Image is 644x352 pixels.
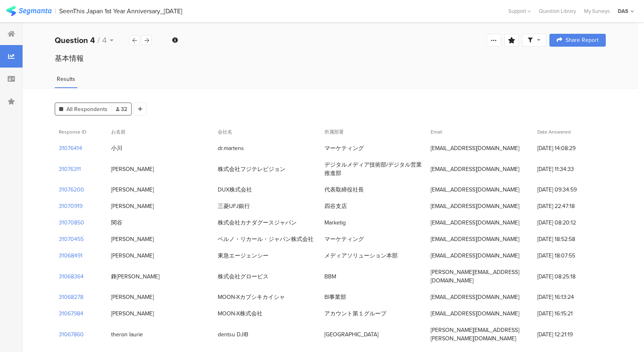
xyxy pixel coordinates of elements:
[431,165,519,173] div: [EMAIL_ADDRESS][DOMAIN_NAME]
[324,144,364,152] div: マーケティング
[431,309,519,318] div: [EMAIL_ADDRESS][DOMAIN_NAME]
[508,5,531,17] div: Support
[218,185,252,194] div: DUX株式会社
[218,165,285,173] div: 株式会社フジテレビジョン
[431,293,519,301] div: [EMAIL_ADDRESS][DOMAIN_NAME]
[324,185,364,194] div: 代表取締役社長
[431,144,519,152] div: [EMAIL_ADDRESS][DOMAIN_NAME]
[537,293,602,301] span: [DATE] 16:13:24
[97,34,100,46] span: /
[324,272,336,281] div: BBM
[537,185,602,194] span: [DATE] 09:34:59
[431,251,519,260] div: [EMAIL_ADDRESS][DOMAIN_NAME]
[218,330,248,339] div: dentsu DJIB
[537,165,602,173] span: [DATE] 11:34:33
[324,161,423,177] div: デジタルメディア技術部/デジタル営業推進部
[59,251,83,260] section: 31068491
[324,293,346,301] div: BI事業部
[431,235,519,243] div: [EMAIL_ADDRESS][DOMAIN_NAME]
[116,105,127,113] span: 32
[324,235,364,243] div: マーケティング
[59,7,182,15] div: SeenThis Japan 1st Year Anniversary_[DATE]
[59,128,86,136] span: Response ID
[111,251,154,260] div: [PERSON_NAME]
[537,330,602,339] span: [DATE] 12:21:19
[111,272,159,281] div: 鋒[PERSON_NAME]
[111,128,126,136] span: お名前
[537,218,602,227] span: [DATE] 08:20:12
[59,235,84,243] section: 31070455
[537,128,571,136] span: Date Answered
[218,218,297,227] div: 株式会社カナダグースジャパン
[324,218,346,227] div: Marketig
[431,128,442,136] span: Email
[111,202,154,210] div: [PERSON_NAME]
[111,309,154,318] div: [PERSON_NAME]
[59,218,84,227] section: 31070850
[218,235,314,243] div: ペルノ・リカール・ジャパン株式会社
[537,251,602,260] span: [DATE] 18:07:55
[111,218,122,227] div: 関谷
[324,251,398,260] div: メディアソリューション本部
[218,128,232,136] span: 会社名
[111,144,122,152] div: 小川
[59,293,83,301] section: 31068278
[431,202,519,210] div: [EMAIL_ADDRESS][DOMAIN_NAME]
[59,330,84,339] section: 31067860
[218,272,268,281] div: 株式会社グロービス
[566,37,599,43] span: Share Report
[55,34,95,46] b: Question 4
[324,128,344,136] span: 所属部署
[537,309,602,318] span: [DATE] 16:15:21
[59,144,82,152] section: 31076414
[111,235,154,243] div: [PERSON_NAME]
[57,75,75,83] span: Results
[55,53,606,64] div: 基本情報
[324,202,347,210] div: 四谷支店
[59,185,84,194] section: 31076200
[431,185,519,194] div: [EMAIL_ADDRESS][DOMAIN_NAME]
[111,165,154,173] div: [PERSON_NAME]
[537,202,602,210] span: [DATE] 22:47:18
[431,268,529,285] div: [PERSON_NAME][EMAIL_ADDRESS][DOMAIN_NAME]
[55,6,56,16] div: |
[59,272,84,281] section: 31068364
[431,326,529,343] div: [PERSON_NAME][EMAIL_ADDRESS][PERSON_NAME][DOMAIN_NAME]
[537,235,602,243] span: [DATE] 18:52:58
[535,7,580,15] a: Question Library
[6,6,52,16] img: segmanta logo
[111,330,143,339] div: theron laurie
[218,293,285,301] div: MOON-Xカブシキカイシャ
[59,165,81,173] section: 31076311
[218,309,262,318] div: MOON-X株式会社
[537,272,602,281] span: [DATE] 08:25:18
[218,144,244,152] div: dr.martens
[111,293,154,301] div: [PERSON_NAME]
[537,144,602,152] span: [DATE] 14:08:29
[618,7,628,15] div: DAS
[59,309,83,318] section: 31067984
[324,330,378,339] div: [GEOGRAPHIC_DATA]
[66,105,107,113] span: All Respondents
[431,218,519,227] div: [EMAIL_ADDRESS][DOMAIN_NAME]
[218,202,250,210] div: 三菱UFJ銀行
[111,185,154,194] div: [PERSON_NAME]
[580,7,614,15] a: My Surveys
[324,309,386,318] div: アカウント第１グループ
[59,202,83,210] section: 31070919
[218,251,268,260] div: 東急エージェンシー
[102,34,107,46] span: 4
